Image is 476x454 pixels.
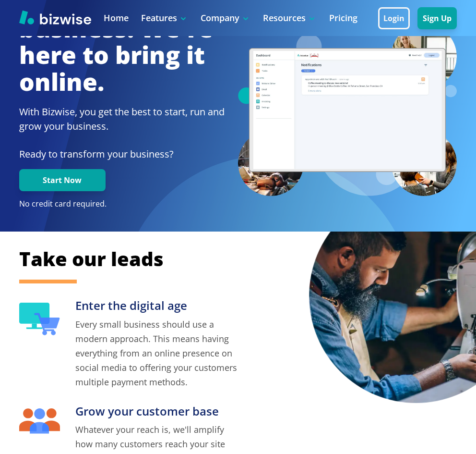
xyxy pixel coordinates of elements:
p: Company [201,12,250,24]
h2: Take our leads [19,246,457,272]
img: Enter the digital age Icon [19,303,60,335]
a: Home [104,12,129,24]
p: Ready to transform your business? [19,147,238,161]
a: Start Now [19,176,106,185]
button: Sign Up [417,7,457,29]
img: Bizwise Logo [19,10,91,25]
h3: Grow your customer base [75,404,238,419]
h3: Enter the digital age [75,298,238,314]
a: Sign Up [417,14,457,23]
p: Resources [263,12,317,24]
a: Pricing [329,12,357,24]
a: Login [378,14,417,23]
img: Grow your customer base Icon [19,408,60,434]
button: Login [378,7,410,29]
p: Every small business should use a modern approach. This means having everything from an online pr... [75,317,238,389]
p: Features [141,12,188,24]
h2: With Bizwise, you get the best to start, run and grow your business. [19,105,238,134]
button: Start Now [19,169,106,191]
p: No credit card required. [19,199,238,209]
